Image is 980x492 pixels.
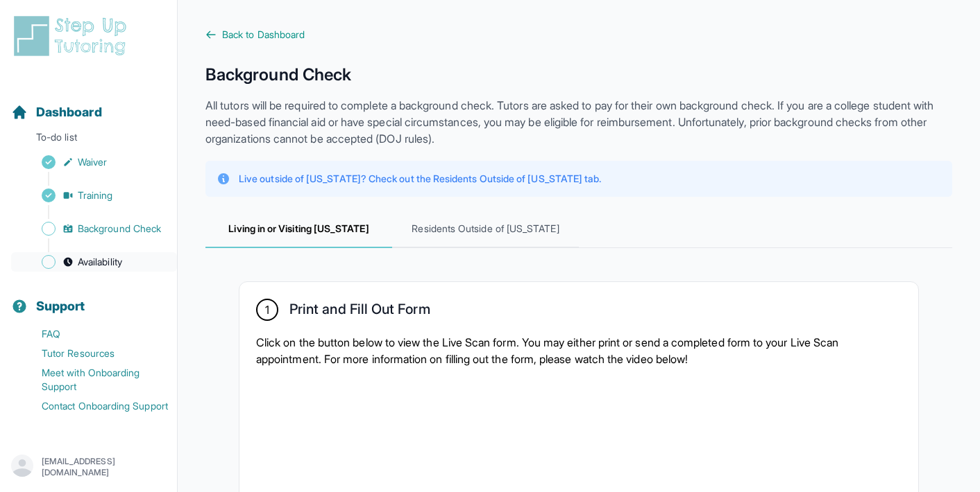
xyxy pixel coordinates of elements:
a: FAQ [11,324,177,344]
img: logo [11,14,135,58]
button: [EMAIL_ADDRESS][DOMAIN_NAME] [11,455,166,480]
button: Dashboard [6,80,171,128]
span: Back to Dashboard [222,28,305,42]
a: Tutor Resources [11,344,177,363]
a: Contact Onboarding Support [11,396,177,416]
a: Availability [11,252,177,272]
h1: Background Check [205,64,952,86]
p: All tutors will be required to complete a background check. Tutors are asked to pay for their own... [205,97,952,147]
a: Background Check [11,219,177,238]
span: Availability [78,255,122,269]
h2: Print and Fill Out Form [289,301,430,323]
button: Support [6,274,171,322]
span: Dashboard [36,103,102,122]
a: Meet with Onboarding Support [11,363,177,396]
span: Living in or Visiting [US_STATE] [205,211,392,248]
span: 1 [265,301,269,318]
span: Waiver [78,155,107,169]
a: Training [11,186,177,205]
p: Click on the button below to view the Live Scan form. You may either print or send a completed fo... [256,334,902,367]
a: Waiver [11,152,177,172]
a: Dashboard [11,103,102,122]
p: [EMAIL_ADDRESS][DOMAIN_NAME] [42,456,166,478]
span: Residents Outside of [US_STATE] [392,211,579,248]
p: Live outside of [US_STATE]? Check out the Residents Outside of [US_STATE] tab. [239,172,601,186]
nav: Tabs [205,211,952,248]
span: Support [36,297,85,316]
span: Background Check [78,222,161,236]
a: Back to Dashboard [205,28,952,42]
p: To-do list [6,130,171,150]
span: Training [78,188,113,202]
